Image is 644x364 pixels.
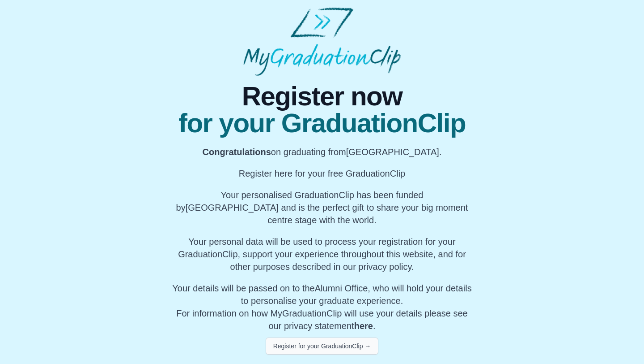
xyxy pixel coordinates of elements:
[243,7,401,76] img: MyGraduationClip
[172,110,472,137] span: for your GraduationClip
[203,147,271,157] b: Congratulations
[172,283,471,331] span: For information on how MyGraduationClip will use your details please see our privacy statement .
[172,283,471,306] span: Your details will be passed on to the , who will hold your details to personalise your graduate e...
[266,338,379,355] button: Register for your GraduationClip →
[172,146,472,158] p: on graduating from [GEOGRAPHIC_DATA].
[172,167,472,180] p: Register here for your free GraduationClip
[172,189,472,226] p: Your personalised GraduationClip has been funded by [GEOGRAPHIC_DATA] and is the perfect gift to ...
[172,83,472,110] span: Register now
[354,321,373,331] a: here
[315,283,368,293] span: Alumni Office
[172,235,472,273] p: Your personal data will be used to process your registration for your GraduationClip, support you...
